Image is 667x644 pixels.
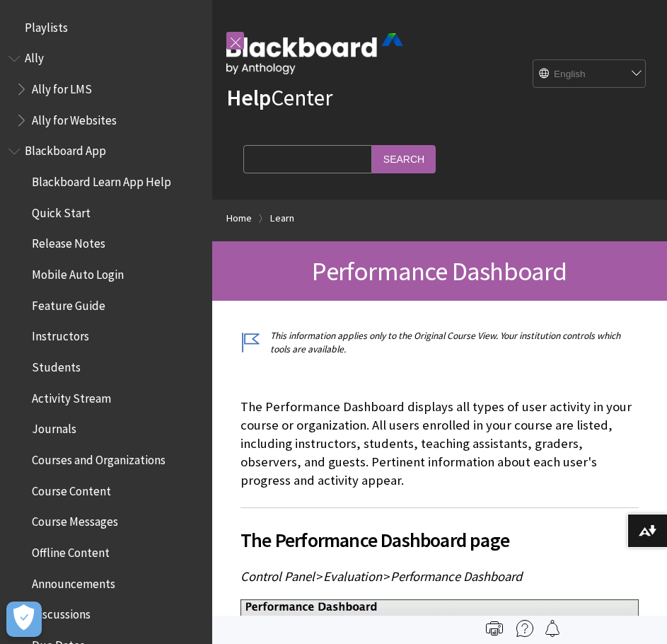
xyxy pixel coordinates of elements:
[32,386,111,406] span: Activity Stream
[486,620,503,637] img: Print
[390,568,522,585] span: Performance Dashboard
[25,16,68,35] span: Playlists
[32,572,115,591] span: Announcements
[323,568,382,585] span: Evaluation
[32,510,118,529] span: Course Messages
[25,139,106,159] span: Blackboard App
[8,47,204,132] nav: Book outline for Anthology Ally Help
[372,145,436,173] input: Search
[240,398,639,490] p: The Performance Dashboard displays all types of user activity in your course or organization. All...
[32,602,91,621] span: Discussions
[32,355,81,374] span: Students
[516,620,533,637] img: More help
[226,84,332,112] a: HelpCenter
[312,255,567,287] span: Performance Dashboard
[240,568,639,586] p: > >
[270,209,294,227] a: Learn
[6,602,42,637] button: Open Preferences
[32,418,76,437] span: Journals
[8,16,204,40] nav: Book outline for Playlists
[32,325,89,344] span: Instructors
[32,170,171,189] span: Blackboard Learn App Help
[32,108,117,127] span: Ally for Websites
[32,541,110,560] span: Offline Content
[32,263,124,282] span: Mobile Auto Login
[32,448,166,467] span: Courses and Organizations
[32,479,111,498] span: Course Content
[240,568,315,585] span: Control Panel
[544,620,561,637] img: Follow this page
[226,84,271,112] strong: Help
[32,232,105,251] span: Release Notes
[226,209,252,227] a: Home
[32,294,105,313] span: Feature Guide
[533,60,646,88] select: Site Language Selector
[240,525,639,555] span: The Performance Dashboard page
[226,33,403,74] img: Blackboard by Anthology
[32,77,92,96] span: Ally for LMS
[32,201,91,220] span: Quick Start
[25,47,44,66] span: Ally
[240,329,639,356] p: This information applies only to the Original Course View. Your institution controls which tools ...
